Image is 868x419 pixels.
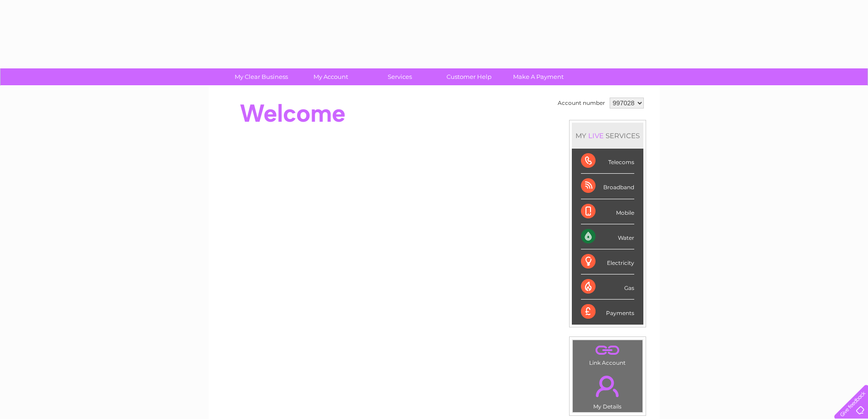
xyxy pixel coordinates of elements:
[581,224,634,249] div: Water
[362,68,437,85] a: Services
[575,370,640,402] a: .
[581,300,634,324] div: Payments
[572,368,643,413] td: My Details
[581,174,634,199] div: Broadband
[581,149,634,174] div: Telecoms
[224,68,299,85] a: My Clear Business
[572,340,643,368] td: Link Account
[586,131,606,140] div: LIVE
[581,249,634,274] div: Electricity
[581,199,634,224] div: Mobile
[555,95,607,111] td: Account number
[581,274,634,300] div: Gas
[572,123,643,149] div: MY SERVICES
[431,68,507,85] a: Customer Help
[575,342,640,358] a: .
[293,68,368,85] a: My Account
[501,68,576,85] a: Make A Payment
